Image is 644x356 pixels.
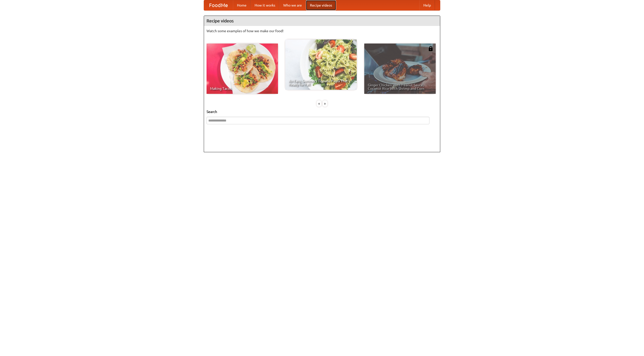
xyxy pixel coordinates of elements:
h4: Recipe videos [204,16,440,26]
a: Who we are [279,0,306,10]
img: 483408.png [428,46,433,51]
span: Making Tacos [210,87,274,90]
a: Recipe videos [306,0,336,10]
span: An Easy, Summery Tomato Pasta That's Ready for Fall [289,79,353,86]
div: « [317,100,321,107]
a: Help [419,0,435,10]
h5: Search [207,109,437,114]
div: » [323,100,327,107]
a: Home [233,0,251,10]
a: FoodMe [204,0,233,10]
a: An Easy, Summery Tomato Pasta That's Ready for Fall [285,39,357,90]
p: Watch some examples of how we make our food! [207,28,437,33]
a: Making Tacos [207,44,278,94]
a: How it works [251,0,279,10]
